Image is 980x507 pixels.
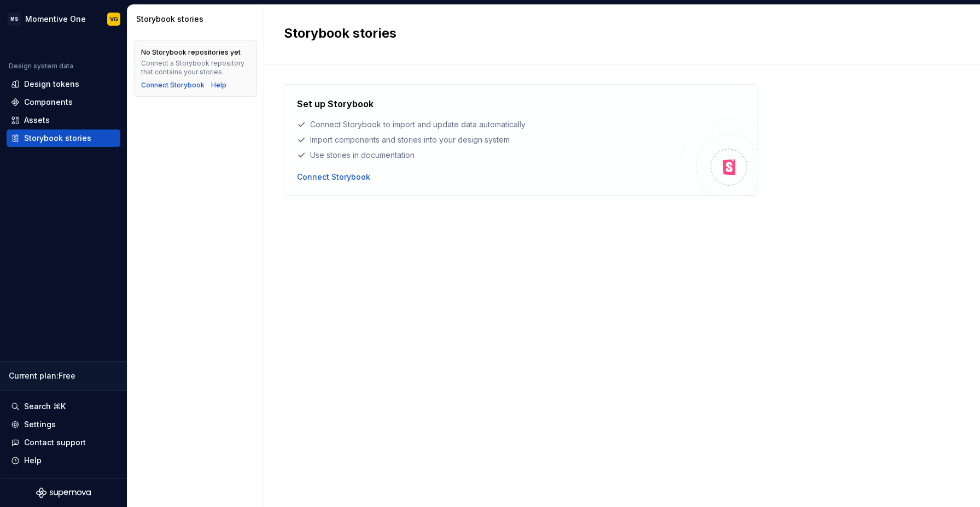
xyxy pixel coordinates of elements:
[110,15,118,23] div: VG
[141,48,241,57] div: No Storybook repositories yet
[284,25,947,42] h2: Storybook stories
[24,115,50,126] div: Assets
[7,75,120,93] a: Design tokens
[7,416,120,433] a: Settings
[36,487,91,498] svg: Supernova Logo
[7,129,120,147] a: Storybook stories
[7,111,120,129] a: Assets
[24,79,79,90] div: Design tokens
[136,14,259,25] div: Storybook stories
[24,419,56,430] div: Settings
[7,452,120,469] button: Help
[7,93,120,111] a: Components
[9,62,73,70] div: Design system data
[9,370,118,381] div: Current plan : Free
[24,401,66,412] div: Search ⌘K
[297,119,681,130] div: Connect Storybook to import and update data automatically
[297,97,374,110] h4: Set up Storybook
[7,398,120,415] button: Search ⌘K
[141,59,250,76] div: Connect a Storybook repository that contains your stories.
[8,13,21,26] div: MS
[24,437,86,448] div: Contact support
[24,97,73,108] div: Components
[297,150,681,161] div: Use stories in documentation
[297,134,681,145] div: Import components and stories into your design system
[24,133,91,144] div: Storybook stories
[141,81,205,90] button: Connect Storybook
[25,14,86,25] div: Momentive One
[24,455,42,466] div: Help
[297,172,370,182] button: Connect Storybook
[2,7,125,31] button: MSMomentive OneVG
[211,81,226,90] a: Help
[7,434,120,451] button: Contact support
